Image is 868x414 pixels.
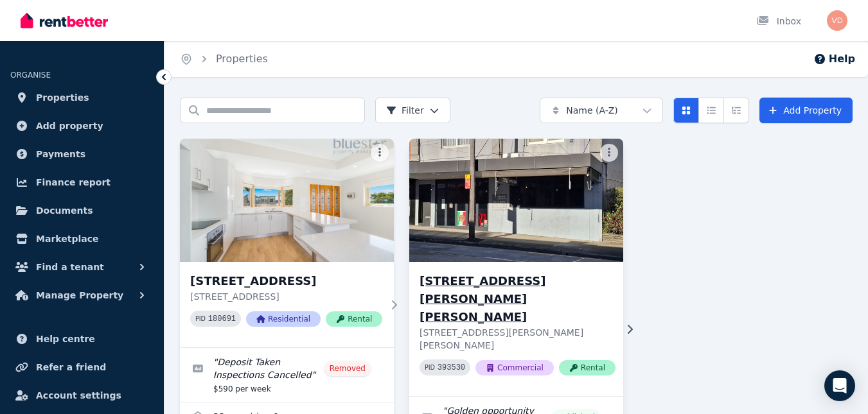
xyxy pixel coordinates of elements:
span: Documents [36,203,93,218]
button: Compact list view [698,98,724,123]
span: Finance report [36,175,111,190]
span: Refer a friend [36,359,106,375]
a: Add property [10,113,154,139]
img: RentBetter [21,11,108,30]
a: Marketplace [10,226,154,252]
img: 271-273 Lyons Rd, Russell Lea [404,135,629,265]
p: [STREET_ADDRESS][PERSON_NAME][PERSON_NAME] [420,326,616,352]
h3: [STREET_ADDRESS][PERSON_NAME][PERSON_NAME] [420,272,616,326]
span: ORGANISE [10,71,51,80]
span: Marketplace [36,231,98,246]
code: 180691 [208,315,236,323]
a: Edit listing: Deposit Taken Inspections Cancelled [180,348,394,402]
a: Finance report [10,169,154,195]
span: Find a tenant [36,259,104,275]
span: Rental [326,311,382,327]
span: Commercial [475,360,554,375]
small: PID [425,364,435,371]
div: Open Intercom Messenger [824,370,855,401]
a: Payments [10,141,154,167]
span: Properties [36,90,89,105]
button: More options [600,144,618,162]
span: Help centre [36,331,95,347]
span: Rental [559,360,616,375]
a: Properties [10,85,154,110]
button: Name (A-Z) [540,98,663,123]
nav: Breadcrumb [164,41,283,77]
small: PID [195,315,206,322]
span: Account settings [36,388,121,403]
button: Manage Property [10,282,154,308]
a: Help centre [10,326,154,352]
a: Documents [10,198,154,223]
div: View options [673,98,749,123]
a: Add Property [759,98,853,123]
span: Add property [36,118,103,134]
span: Filter [386,104,424,117]
a: Refer a friend [10,354,154,380]
span: Manage Property [36,288,123,303]
span: Payments [36,146,85,162]
span: Name (A-Z) [566,104,618,117]
button: More options [371,144,389,162]
a: 1/12 Barney Street, Drummoyne[STREET_ADDRESS][STREET_ADDRESS]PID 180691ResidentialRental [180,139,394,347]
img: Vince Dimento [827,10,847,31]
button: Card view [673,98,699,123]
span: Residential [246,311,321,327]
button: Help [813,51,855,67]
p: [STREET_ADDRESS] [190,290,382,303]
h3: [STREET_ADDRESS] [190,272,382,290]
a: Properties [216,53,268,65]
code: 393530 [438,363,465,372]
a: 271-273 Lyons Rd, Russell Lea[STREET_ADDRESS][PERSON_NAME][PERSON_NAME][STREET_ADDRESS][PERSON_NA... [409,139,623,396]
button: Expanded list view [723,98,749,123]
button: Filter [375,98,450,123]
button: Find a tenant [10,254,154,280]
a: Account settings [10,383,154,408]
img: 1/12 Barney Street, Drummoyne [180,139,394,262]
div: Inbox [756,15,801,28]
